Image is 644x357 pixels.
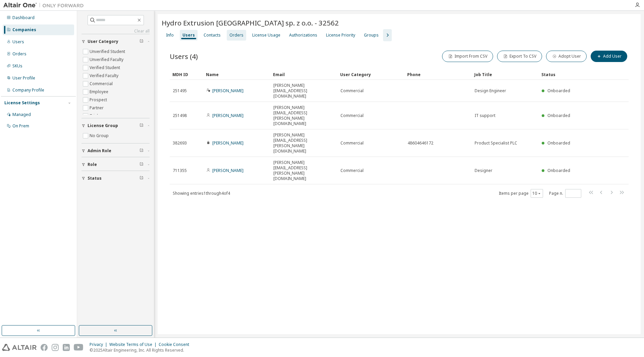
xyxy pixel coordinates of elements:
[326,33,355,38] div: License Priority
[364,33,379,38] div: Groups
[12,27,36,33] div: Companies
[173,190,230,196] span: Showing entries 1 through 4 of 4
[475,113,495,118] span: IT support
[159,342,193,347] div: Cookie Consent
[541,69,588,80] div: Status
[82,118,150,133] button: License Group
[340,168,364,173] span: Commercial
[442,51,493,62] button: Import From CSV
[162,18,339,27] span: Hydro Extrusion [GEOGRAPHIC_DATA] sp. z o.o. - 32562
[90,80,114,88] label: Commercial
[88,123,118,128] span: License Group
[88,176,102,181] span: Status
[90,56,125,64] label: Unverified Faculty
[109,342,159,347] div: Website Terms of Use
[547,168,570,173] span: Onboarded
[549,189,581,198] span: Page n.
[497,51,542,62] button: Export To CSV
[12,15,35,20] div: Dashboard
[12,39,24,45] div: Users
[41,344,48,351] img: facebook.svg
[212,140,244,146] a: [PERSON_NAME]
[4,100,40,106] div: License Settings
[52,344,59,351] img: instagram.svg
[340,69,402,80] div: User Category
[82,143,150,158] button: Admin Role
[206,69,268,80] div: Name
[12,51,26,57] div: Orders
[140,176,144,181] span: Clear filter
[173,168,187,173] span: 711355
[212,168,244,173] a: [PERSON_NAME]
[212,88,244,94] a: [PERSON_NAME]
[140,39,144,44] span: Clear filter
[12,112,31,117] div: Managed
[173,88,187,94] span: 251495
[90,347,193,353] p: © 2025 Altair Engineering, Inc. All Rights Reserved.
[90,88,110,96] label: Employee
[12,75,35,81] div: User Profile
[475,140,517,146] span: Product Specialist PLC
[182,33,195,38] div: Users
[546,51,587,62] button: Adopt User
[204,33,221,38] div: Contacts
[90,132,110,140] label: No Group
[273,105,334,126] span: [PERSON_NAME][EMAIL_ADDRESS][PERSON_NAME][DOMAIN_NAME]
[90,342,109,347] div: Privacy
[166,33,174,38] div: Info
[229,33,244,38] div: Orders
[12,87,44,93] div: Company Profile
[273,69,335,80] div: Email
[63,344,70,351] img: linkedin.svg
[499,189,543,198] span: Items per page
[273,83,334,99] span: [PERSON_NAME][EMAIL_ADDRESS][DOMAIN_NAME]
[173,140,187,146] span: 382693
[88,148,111,154] span: Admin Role
[532,191,541,196] button: 10
[547,113,570,118] span: Onboarded
[340,113,364,118] span: Commercial
[12,63,22,69] div: SKUs
[74,344,84,351] img: youtube.svg
[547,140,570,146] span: Onboarded
[90,64,121,72] label: Verified Student
[140,162,144,167] span: Clear filter
[88,39,118,44] span: User Category
[88,162,97,167] span: Role
[90,72,120,80] label: Verified Faculty
[90,112,99,120] label: Trial
[140,123,144,128] span: Clear filter
[90,96,108,104] label: Prospect
[340,88,364,94] span: Commercial
[252,33,280,38] div: License Usage
[82,28,150,34] a: Clear all
[475,168,492,173] span: Designer
[212,113,244,118] a: [PERSON_NAME]
[90,48,126,56] label: Unverified Student
[408,140,433,146] span: 48604646172
[82,34,150,49] button: User Category
[273,132,334,154] span: [PERSON_NAME][EMAIL_ADDRESS][PERSON_NAME][DOMAIN_NAME]
[591,51,627,62] button: Add User
[2,344,37,351] img: altair_logo.svg
[173,113,187,118] span: 251498
[82,157,150,172] button: Role
[3,2,87,9] img: Altair One
[273,160,334,181] span: [PERSON_NAME][EMAIL_ADDRESS][PERSON_NAME][DOMAIN_NAME]
[172,69,201,80] div: MDH ID
[474,69,536,80] div: Job Title
[82,171,150,186] button: Status
[289,33,317,38] div: Authorizations
[12,123,29,129] div: On Prem
[170,52,198,61] span: Users (4)
[547,88,570,94] span: Onboarded
[340,140,364,146] span: Commercial
[475,88,506,94] span: Design Engineer
[90,104,105,112] label: Partner
[140,148,144,154] span: Clear filter
[407,69,469,80] div: Phone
